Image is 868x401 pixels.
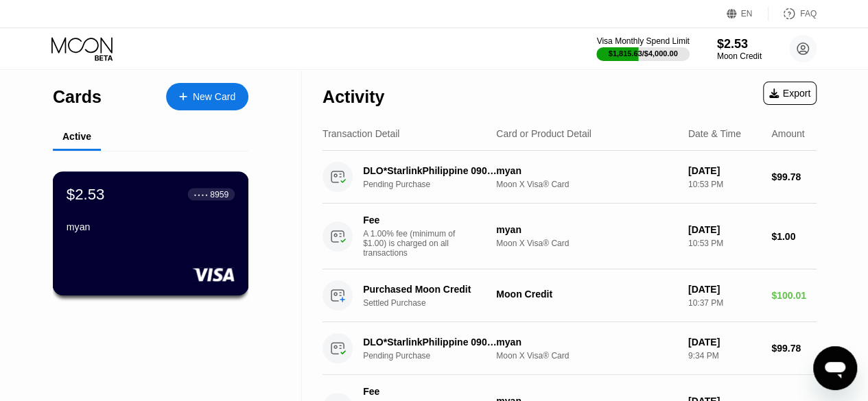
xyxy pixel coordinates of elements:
div: Fee [363,386,459,397]
div: DLO*StarlinkPhilippine 090000000 PH [363,337,500,348]
div: FAQ [769,7,817,21]
div: 10:53 PM [688,180,760,189]
div: [DATE] [688,337,760,348]
div: A 1.00% fee (minimum of $1.00) is charged on all transactions [363,229,466,258]
div: EN [741,9,753,19]
div: $99.78 [771,343,817,354]
div: Date & Time [688,128,741,139]
div: Export [763,82,817,105]
div: Fee [363,215,459,226]
div: Cards [53,87,102,107]
div: myan [496,337,677,348]
div: $100.01 [771,290,817,301]
div: 8959 [210,189,228,199]
div: Visa Monthly Spend Limit$1,815.63/$4,000.00 [596,36,689,61]
div: $2.53● ● ● ●8959myan [54,172,248,295]
div: $1,815.63 / $4,000.00 [609,49,678,58]
div: FAQ [800,9,817,19]
div: $99.78 [771,171,817,182]
div: FeeA 1.00% fee (minimum of $1.00) is charged on all transactionsmyanMoon X Visa® Card[DATE]10:53 ... [322,204,817,269]
div: myan [67,221,235,232]
div: Moon Credit [496,289,677,300]
div: Moon X Visa® Card [496,239,677,248]
div: 10:53 PM [688,239,760,248]
div: Active [62,131,91,142]
div: Card or Product Detail [496,128,591,139]
div: $2.53 [717,37,762,51]
div: Moon Credit [717,51,762,61]
div: myan [496,224,677,235]
div: Moon X Visa® Card [496,180,677,189]
div: Moon X Visa® Card [496,351,677,361]
div: DLO*StarlinkPhilippine 090000000 PHPending PurchasemyanMoon X Visa® Card[DATE]10:53 PM$99.78 [322,151,817,204]
div: [DATE] [688,165,760,176]
div: $2.53 [67,185,105,203]
div: EN [727,7,769,21]
div: Pending Purchase [363,180,509,189]
div: [DATE] [688,224,760,235]
div: Purchased Moon Credit [363,284,500,295]
div: [DATE] [688,284,760,295]
div: Visa Monthly Spend Limit [596,36,689,46]
div: myan [496,165,677,176]
div: Activity [322,87,384,107]
div: ● ● ● ● [194,192,208,196]
div: 10:37 PM [688,298,760,308]
div: New Card [193,91,235,103]
div: 9:34 PM [688,351,760,361]
div: $1.00 [771,231,817,242]
div: Purchased Moon CreditSettled PurchaseMoon Credit[DATE]10:37 PM$100.01 [322,269,817,322]
div: Transaction Detail [322,128,399,139]
div: Pending Purchase [363,351,509,361]
div: New Card [166,83,248,110]
div: Amount [771,128,804,139]
div: DLO*StarlinkPhilippine 090000000 PH [363,165,500,176]
div: DLO*StarlinkPhilippine 090000000 PHPending PurchasemyanMoon X Visa® Card[DATE]9:34 PM$99.78 [322,322,817,375]
div: $2.53Moon Credit [717,37,762,61]
div: Export [769,88,810,99]
iframe: Button to launch messaging window [813,346,857,390]
div: Settled Purchase [363,298,509,308]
